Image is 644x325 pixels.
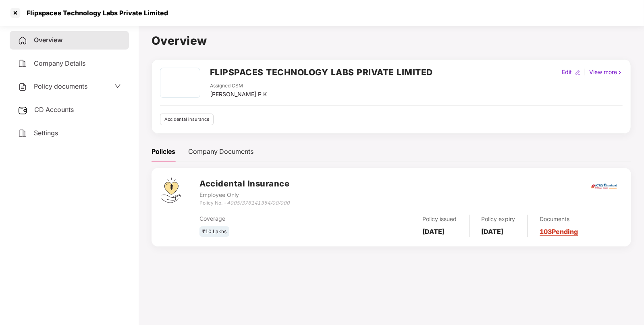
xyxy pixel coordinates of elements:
img: svg+xml;base64,PHN2ZyB4bWxucz0iaHR0cDovL3d3dy53My5vcmcvMjAwMC9zdmciIHdpZHRoPSIyNCIgaGVpZ2h0PSIyNC... [18,36,27,46]
span: down [114,83,121,89]
div: Documents [540,215,578,224]
div: View more [588,68,624,77]
span: Company Details [34,59,85,67]
div: | [582,68,588,77]
div: Employee Only [199,190,290,199]
div: Flipspaces Technology Labs Private Limited [22,9,168,17]
div: Edit [560,68,573,77]
div: Company Documents [188,147,253,157]
h1: Overview [152,32,631,50]
div: Accidental insurance [160,114,214,125]
div: Policy issued [423,215,457,224]
b: [DATE] [423,228,445,236]
div: Assigned CSM [210,82,267,90]
span: Policy documents [34,82,87,90]
span: Settings [34,129,58,137]
img: svg+xml;base64,PHN2ZyB4bWxucz0iaHR0cDovL3d3dy53My5vcmcvMjAwMC9zdmciIHdpZHRoPSIyNCIgaGVpZ2h0PSIyNC... [18,59,27,68]
div: Policy No. - [199,199,290,207]
b: [DATE] [482,228,504,236]
img: svg+xml;base64,PHN2ZyB4bWxucz0iaHR0cDovL3d3dy53My5vcmcvMjAwMC9zdmciIHdpZHRoPSIyNCIgaGVpZ2h0PSIyNC... [18,128,27,138]
a: 103 Pending [540,228,578,236]
img: rightIcon [617,70,623,75]
img: icici.png [590,181,619,191]
div: ₹10 Lakhs [199,226,229,237]
img: svg+xml;base64,PHN2ZyB4bWxucz0iaHR0cDovL3d3dy53My5vcmcvMjAwMC9zdmciIHdpZHRoPSI0OS4zMjEiIGhlaWdodD... [161,178,181,203]
img: svg+xml;base64,PHN2ZyB4bWxucz0iaHR0cDovL3d3dy53My5vcmcvMjAwMC9zdmciIHdpZHRoPSIyNCIgaGVpZ2h0PSIyNC... [18,82,27,92]
div: Policies [152,147,175,157]
img: svg+xml;base64,PHN2ZyB3aWR0aD0iMjUiIGhlaWdodD0iMjQiIHZpZXdCb3g9IjAgMCAyNSAyNCIgZmlsbD0ibm9uZSIgeG... [18,106,28,115]
h2: FLIPSPACES TECHNOLOGY LABS PRIVATE LIMITED [210,66,433,79]
div: Policy expiry [482,215,515,224]
h3: Accidental Insurance [199,178,290,190]
div: [PERSON_NAME] P K [210,90,267,99]
span: Overview [34,36,62,44]
span: CD Accounts [34,106,74,114]
i: 4005/376141354/00/000 [227,200,290,206]
div: Coverage [199,214,340,223]
img: editIcon [575,70,581,75]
